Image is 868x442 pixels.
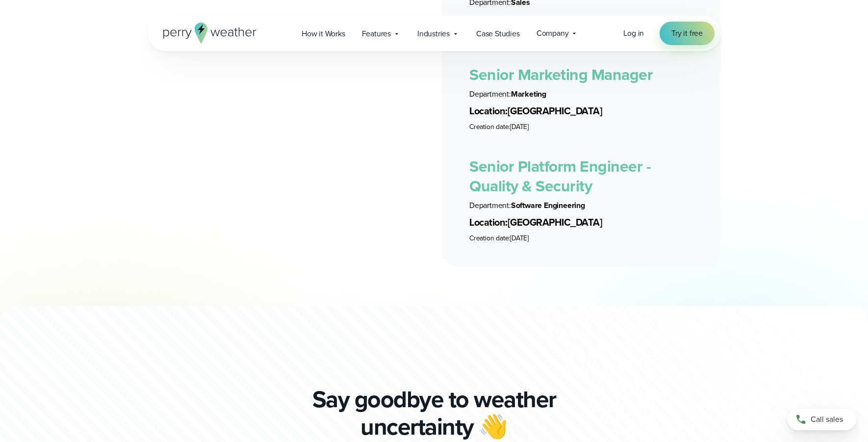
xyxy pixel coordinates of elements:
span: Features [362,28,391,40]
li: Software Engineering [469,200,693,211]
a: Senior Platform Engineer - Quality & Security [469,155,651,198]
span: Call sales [811,414,843,425]
span: Location: [469,215,508,230]
a: Try it free [660,22,715,45]
span: Department: [469,88,511,100]
a: Senior Marketing Manager [469,63,653,86]
span: Industries [417,28,450,40]
p: Say goodbye to weather uncertainty 👋 [308,386,560,441]
span: Case Studies [476,28,520,40]
span: Creation date: [469,233,510,243]
li: [GEOGRAPHIC_DATA] [469,215,693,230]
span: Company [536,27,569,39]
li: Marketing [469,88,693,100]
li: [GEOGRAPHIC_DATA] [469,104,693,118]
a: Log in [623,27,644,39]
li: [DATE] [469,122,693,132]
span: Log in [623,27,644,39]
a: Case Studies [468,24,528,44]
li: [DATE] [469,234,693,243]
span: Location: [469,104,508,118]
span: Location: [469,12,508,26]
span: Try it free [671,27,703,39]
span: Creation date: [469,122,510,132]
span: Department: [469,200,511,211]
span: How it Works [302,28,345,40]
li: [GEOGRAPHIC_DATA] [469,12,693,26]
a: How it Works [293,24,354,44]
a: Call sales [788,409,856,430]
